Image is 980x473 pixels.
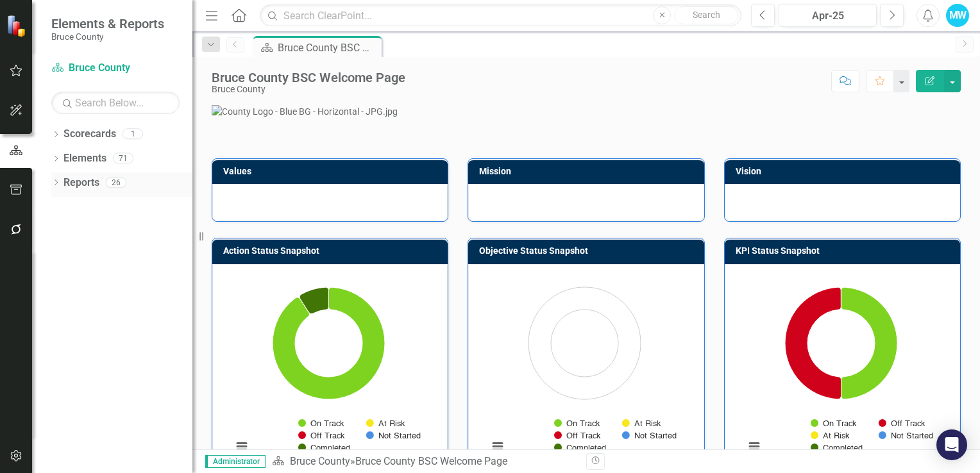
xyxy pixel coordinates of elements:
button: MW [946,4,969,27]
img: County Logo - Blue BG - Horizontal - JPG.jpg [212,105,961,118]
div: 71 [113,153,133,164]
div: 1 [122,129,143,140]
span: Administrator [205,455,266,468]
button: Show On Track [298,419,344,428]
div: Chart. Highcharts interactive chart. [482,274,690,467]
button: Show Completed [811,443,863,452]
a: Reports [63,176,99,190]
button: Show At Risk [622,419,661,428]
div: Apr-25 [783,8,872,24]
path: Completed, 1. [300,287,328,313]
div: Bruce County BSC Welcome Page [355,455,507,467]
h3: Mission [479,167,697,176]
button: Show Off Track [879,419,925,428]
button: Show On Track [811,419,857,428]
h3: Action Status Snapshot [223,246,441,256]
button: Show At Risk [366,419,405,428]
span: Elements & Reports [51,16,164,31]
div: 26 [106,177,126,188]
path: Not Started , 0. [298,296,310,315]
button: Show On Track [554,419,600,428]
a: Scorecards [63,127,116,142]
h3: KPI Status Snapshot [736,246,954,256]
h3: Values [223,167,441,176]
div: Bruce County BSC Welcome Page [278,40,378,56]
div: Bruce County BSC Welcome Page [212,71,405,85]
div: Open Intercom Messenger [936,429,967,460]
div: Chart. Highcharts interactive chart. [226,274,434,467]
button: Show Completed [298,443,350,452]
button: Show At Risk [811,431,849,440]
button: Show Not Started [622,431,676,440]
img: ClearPoint Strategy [6,15,29,37]
text: Not Started [634,432,677,440]
button: Show Not Started [366,431,420,440]
input: Search ClearPoint... [260,4,741,27]
path: On Track, 4. [841,287,897,399]
button: Show Not Started [879,431,933,440]
button: Apr-25 [779,4,877,27]
a: Elements [63,151,106,166]
div: Bruce County [212,85,405,94]
div: » [272,454,577,469]
svg: Interactive chart [482,274,688,467]
path: Off Track, 4. [785,287,841,399]
path: On Track, 10. [273,287,385,399]
button: Show Off Track [298,431,344,440]
input: Search Below... [51,92,180,114]
small: Bruce County [51,31,164,42]
svg: Interactive chart [738,274,944,467]
text: Not Started [890,432,933,440]
button: Show Off Track [554,431,600,440]
h3: Vision [736,167,954,176]
h3: Objective Status Snapshot [479,246,697,256]
button: View chart menu, Chart [489,438,507,456]
button: Show Completed [554,443,606,452]
span: Search [693,10,720,20]
div: Chart. Highcharts interactive chart. [738,274,947,467]
button: View chart menu, Chart [745,438,763,456]
a: Bruce County [51,61,180,76]
a: Bruce County [290,455,350,467]
button: View chart menu, Chart [233,438,251,456]
svg: Interactive chart [226,274,432,467]
button: Search [674,6,738,24]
